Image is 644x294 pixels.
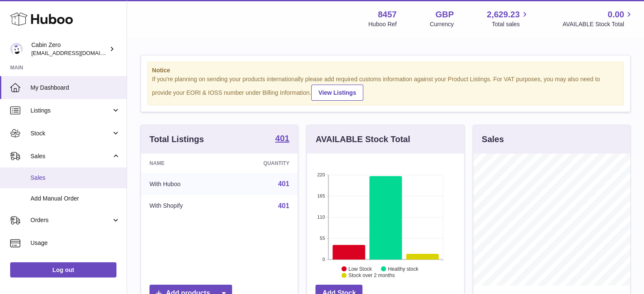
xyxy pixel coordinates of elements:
[492,20,529,28] span: Total sales
[10,43,23,55] img: internalAdmin-8457@internal.huboo.com
[152,75,619,101] div: If you're planning on sending your products internationally please add required customs informati...
[30,216,111,224] span: Orders
[10,262,116,278] a: Log out
[30,152,111,160] span: Sales
[31,49,124,56] span: [EMAIL_ADDRESS][DOMAIN_NAME]
[30,239,120,247] span: Usage
[323,257,325,262] text: 0
[430,20,454,28] div: Currency
[317,193,325,198] text: 165
[487,9,520,20] span: 2,629.23
[152,66,619,74] strong: Notice
[368,20,397,28] div: Huboo Ref
[30,107,111,115] span: Listings
[275,134,289,144] a: 401
[608,9,624,20] span: 0.00
[378,9,397,20] strong: 8457
[141,195,226,217] td: With Shopify
[348,272,395,278] text: Stock over 2 months
[278,202,290,209] a: 401
[482,134,504,145] h3: Sales
[315,134,410,145] h3: AVAILABLE Stock Total
[388,266,419,272] text: Healthy stock
[226,154,298,173] th: Quantity
[30,84,120,92] span: My Dashboard
[31,41,108,57] div: Cabin Zero
[562,9,634,28] a: 0.00 AVAILABLE Stock Total
[348,266,372,272] text: Low Stock
[149,134,204,145] h3: Total Listings
[562,20,634,28] span: AVAILABLE Stock Total
[30,129,111,137] span: Stock
[317,172,325,177] text: 220
[435,9,453,20] strong: GBP
[141,154,226,173] th: Name
[320,236,325,241] text: 55
[275,134,289,143] strong: 401
[317,214,325,220] text: 110
[30,174,120,182] span: Sales
[278,180,290,187] a: 401
[30,195,120,203] span: Add Manual Order
[487,9,530,28] a: 2,629.23 Total sales
[141,173,226,195] td: With Huboo
[311,85,363,101] a: View Listings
